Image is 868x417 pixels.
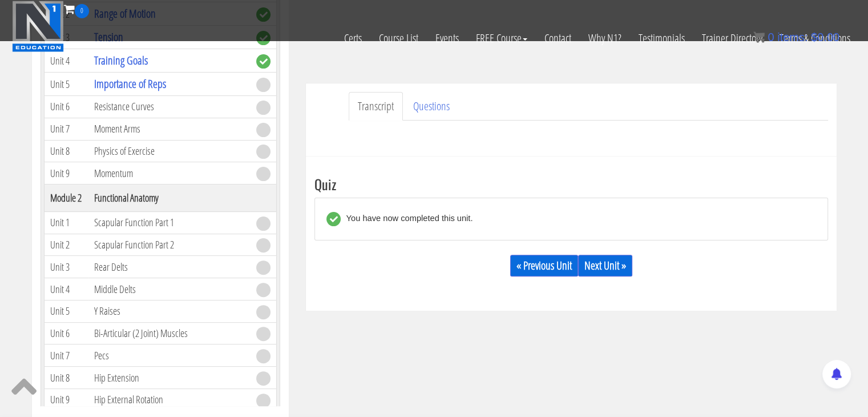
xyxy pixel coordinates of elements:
[88,300,251,322] td: Y Raises
[88,162,251,185] td: Momentum
[75,4,89,18] span: 0
[88,256,251,278] td: Rear Delts
[88,185,251,212] th: Functional Anatomy
[768,31,774,43] span: 0
[88,140,251,162] td: Physics of Exercise
[44,388,88,411] td: Unit 9
[404,92,459,121] a: Questions
[88,367,251,389] td: Hip Extension
[44,212,88,234] td: Unit 1
[370,18,427,58] a: Course List
[753,31,765,43] img: icon11.png
[44,162,88,185] td: Unit 9
[777,31,808,43] span: items:
[44,300,88,322] td: Unit 5
[94,53,148,68] a: Training Goals
[314,177,828,191] h3: Quiz
[44,256,88,278] td: Unit 3
[256,54,271,69] span: complete
[771,18,859,58] a: Terms & Conditions
[44,234,88,256] td: Unit 2
[336,18,370,58] a: Certs
[44,49,88,73] td: Unit 4
[467,18,536,58] a: FREE Course
[811,31,817,43] span: $
[341,212,473,226] div: You have now completed this unit.
[44,96,88,118] td: Unit 6
[44,185,88,212] th: Module 2
[44,367,88,389] td: Unit 8
[88,388,251,411] td: Hip External Rotation
[580,18,630,58] a: Why N1?
[44,322,88,344] td: Unit 6
[64,1,89,17] a: 0
[753,31,839,43] a: 0 items: $0.00
[578,255,632,276] a: Next Unit »
[88,118,251,140] td: Moment Arms
[44,140,88,162] td: Unit 8
[94,76,166,91] a: Importance of Reps
[44,344,88,367] td: Unit 7
[88,278,251,300] td: Middle Delts
[88,212,251,234] td: Scapular Function Part 1
[88,234,251,256] td: Scapular Function Part 2
[536,18,580,58] a: Contact
[44,118,88,140] td: Unit 7
[811,31,839,43] bdi: 0.00
[44,278,88,300] td: Unit 4
[349,92,403,121] a: Transcript
[693,18,771,58] a: Trainer Directory
[88,344,251,367] td: Pecs
[44,73,88,96] td: Unit 5
[427,18,467,58] a: Events
[510,255,578,276] a: « Previous Unit
[630,18,693,58] a: Testimonials
[12,1,64,52] img: n1-education
[88,322,251,344] td: Bi-Articular (2 Joint) Muscles
[88,96,251,118] td: Resistance Curves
